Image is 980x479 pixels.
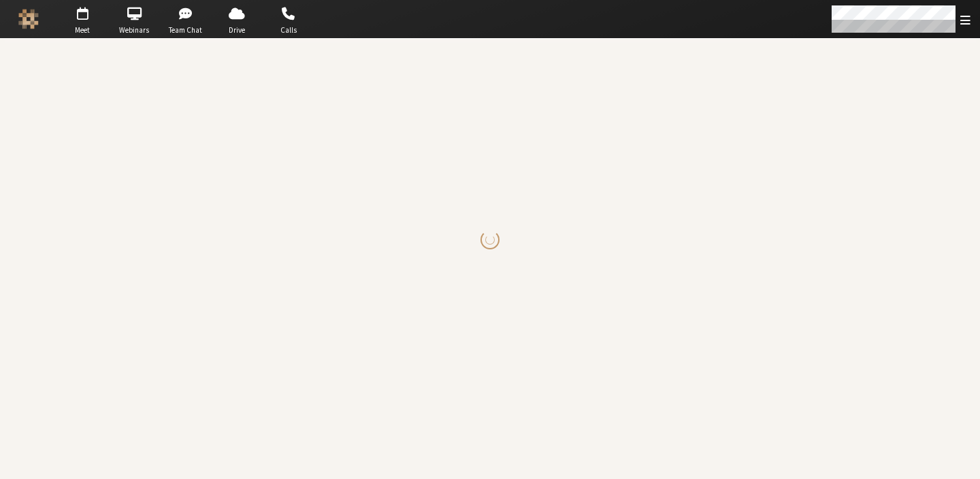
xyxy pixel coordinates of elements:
span: Webinars [110,25,158,36]
span: Meet [59,25,106,36]
span: Drive [213,25,261,36]
span: Team Chat [162,25,210,36]
img: Iotum [18,9,39,29]
span: Calls [265,25,312,36]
